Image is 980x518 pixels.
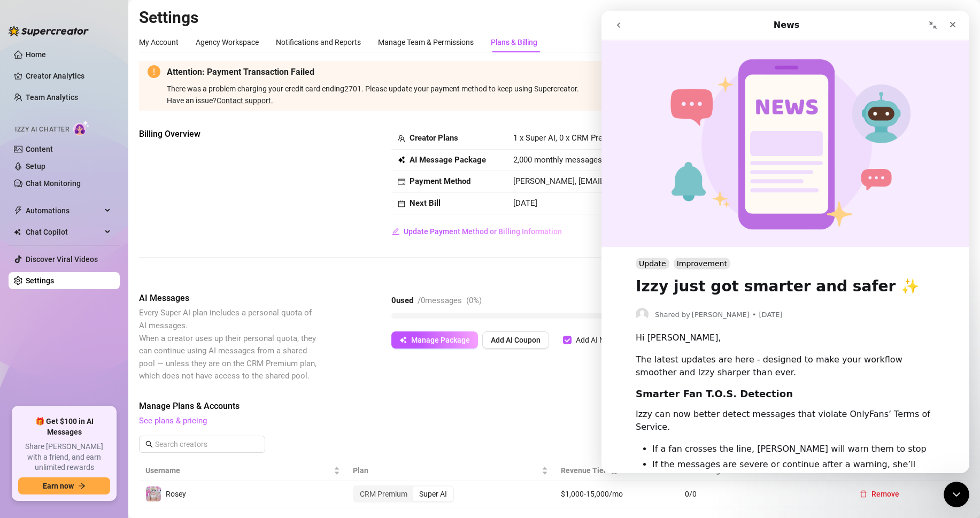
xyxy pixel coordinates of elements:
[391,223,562,240] button: Update Payment Method or Billing Information
[871,490,899,498] span: Remove
[146,486,161,501] img: Rosey
[26,276,54,285] a: Settings
[9,26,89,36] img: logo-BBDzfeDw.svg
[139,7,969,28] h2: Settings
[167,84,961,106] span: There was a problem charging your credit card ending 2701 . Please update your payment method to ...
[346,460,554,481] th: Plan
[353,485,454,502] div: segmented control
[413,486,453,501] div: Super AI
[18,416,110,437] span: 🎁 Get $100 in AI Messages
[354,486,413,501] div: CRM Premium
[491,36,537,48] div: Plans & Billing
[217,96,273,105] a: Contact support.
[561,466,606,475] span: Revenue Tier
[167,95,961,106] div: Have an issue?
[418,296,462,305] span: / 0 messages
[145,465,331,476] span: Username
[391,296,413,305] strong: 0 used
[513,176,827,186] span: [PERSON_NAME], [EMAIL_ADDRESS][DOMAIN_NAME], Master Card Card ending in 2701
[398,200,405,207] span: calendar
[139,292,319,305] span: AI Messages
[554,481,679,507] td: $1,000-15,000/mo
[601,11,969,473] iframe: Intercom live chat
[491,336,541,344] span: Add AI Coupon
[851,485,908,502] button: Remove
[411,336,470,344] span: Manage Package
[466,296,482,305] span: ( 0 %)
[353,465,539,476] span: Plan
[26,162,45,171] a: Setup
[196,36,259,48] div: Agency Workspace
[139,460,346,481] th: Username
[685,488,838,500] span: 0 / 0
[139,400,825,413] span: Manage Plans & Accounts
[26,179,81,188] a: Chat Monitoring
[410,198,441,208] strong: Next Bill
[18,477,110,494] button: Earn nowarrow-right
[73,120,90,136] img: AI Chatter
[860,490,867,498] span: delete
[410,155,486,165] strong: AI Message Package
[404,227,562,236] span: Update Payment Method or Billing Information
[392,228,399,235] span: edit
[26,50,46,59] a: Home
[410,176,470,186] strong: Payment Method
[576,334,680,346] div: Add AI Messages automatically
[482,331,549,349] button: Add AI Coupon
[26,202,102,219] span: Automations
[513,198,537,208] span: [DATE]
[398,178,405,185] span: credit-card
[14,206,22,215] span: thunderbolt
[26,255,98,264] a: Discover Viral Videos
[26,67,111,84] a: Creator Analytics
[513,133,623,143] span: 1 x Super AI, 0 x CRM Premium
[26,93,78,102] a: Team Analytics
[167,67,314,77] strong: Attention: Payment Transaction Failed
[139,416,207,426] a: See plans & pricing
[26,145,53,153] a: Content
[139,128,319,141] span: Billing Overview
[145,440,153,448] span: search
[148,65,160,78] span: exclamation-circle
[155,438,250,450] input: Search creators
[43,482,74,490] span: Earn now
[398,135,405,142] span: team
[26,223,102,241] span: Chat Copilot
[18,442,110,473] span: Share [PERSON_NAME] with a friend, and earn unlimited rewards
[276,36,361,48] div: Notifications and Reports
[513,154,602,167] span: 2,000 monthly messages
[15,125,69,135] span: Izzy AI Chatter
[14,228,21,236] img: Chat Copilot
[139,308,317,381] span: Every Super AI plan includes a personal quota of AI messages. When a creator uses up their person...
[378,36,474,48] div: Manage Team & Permissions
[410,133,458,143] strong: Creator Plans
[51,447,334,473] li: If the messages are severe or continue after a warning, she’ll automatically escalate
[391,331,478,349] button: Manage Package
[166,490,186,498] span: Rosey
[78,482,86,490] span: arrow-right
[139,36,179,48] div: My Account
[944,482,969,507] iframe: Intercom live chat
